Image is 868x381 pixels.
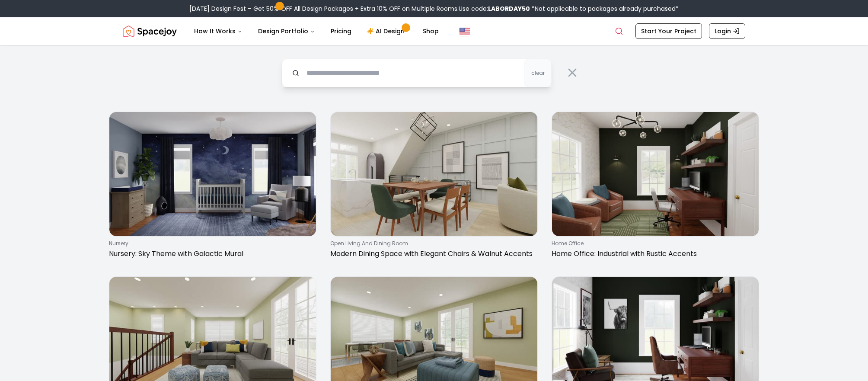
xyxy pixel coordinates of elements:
a: Spacejoy [123,22,177,40]
p: nursery [109,240,313,247]
a: Start Your Project [635,23,702,39]
a: Home Office: Industrial with Rustic Accentshome officeHome Office: Industrial with Rustic Accents [552,112,759,263]
button: Design Portfolio [251,22,322,40]
img: Modern Dining Space with Elegant Chairs & Walnut Accents [331,112,537,236]
p: Modern Dining Space with Elegant Chairs & Walnut Accents [330,249,534,259]
p: open living and dining room [330,240,534,247]
div: [DATE] Design Fest – Get 50% OFF All Design Packages + Extra 10% OFF on Multiple Rooms. [189,4,679,13]
b: LABORDAY50 [488,4,530,13]
button: clear [524,59,552,87]
a: Modern Dining Space with Elegant Chairs & Walnut Accentsopen living and dining roomModern Dining ... [330,112,538,263]
a: Shop [416,22,446,40]
img: Nursery: Sky Theme with Galactic Mural [109,112,316,236]
p: home office [552,240,756,247]
a: Nursery: Sky Theme with Galactic MuralnurseryNursery: Sky Theme with Galactic Mural [109,112,316,263]
a: Pricing [324,22,358,40]
img: United States [460,26,470,36]
nav: Global [123,17,745,45]
span: clear [531,70,545,77]
a: AI Design [360,22,414,40]
img: Spacejoy Logo [123,22,177,40]
span: Use code: [459,4,530,13]
span: *Not applicable to packages already purchased* [530,4,679,13]
button: How It Works [187,22,249,40]
p: Nursery: Sky Theme with Galactic Mural [109,249,313,259]
a: Login [709,23,745,39]
img: Home Office: Industrial with Rustic Accents [552,112,759,236]
nav: Main [187,22,446,40]
p: Home Office: Industrial with Rustic Accents [552,249,756,259]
